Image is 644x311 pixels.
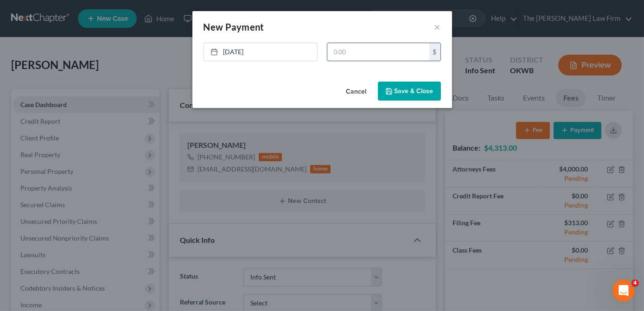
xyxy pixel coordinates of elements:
[204,21,264,32] span: New Payment
[378,82,441,101] button: Save & Close
[429,43,440,61] div: $
[434,21,441,32] button: ×
[631,279,639,287] span: 4
[612,279,635,302] iframe: Intercom live chat
[327,43,429,61] input: 0.00
[204,43,317,61] a: [DATE]
[339,83,374,101] button: Cancel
